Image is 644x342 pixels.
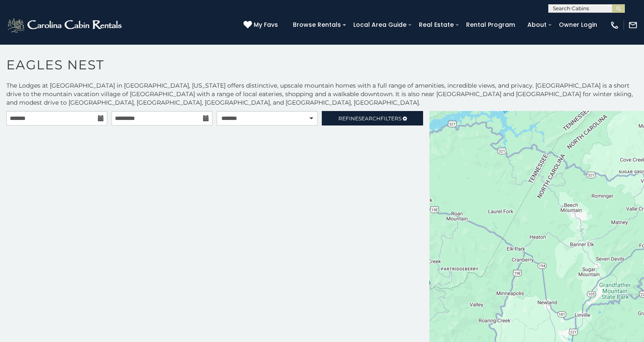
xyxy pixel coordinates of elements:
[462,18,519,31] a: Rental Program
[322,111,423,125] a: RefineSearchFilters
[289,18,345,31] a: Browse Rentals
[628,20,638,30] img: mail-regular-white.png
[523,18,551,31] a: About
[338,115,401,122] span: Refine Filters
[6,17,124,34] img: White-1-2.png
[610,20,619,30] img: phone-regular-white.png
[415,18,458,31] a: Real Estate
[349,18,411,31] a: Local Area Guide
[358,115,381,122] span: Search
[254,20,278,29] span: My Favs
[555,18,601,31] a: Owner Login
[243,20,280,30] a: My Favs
